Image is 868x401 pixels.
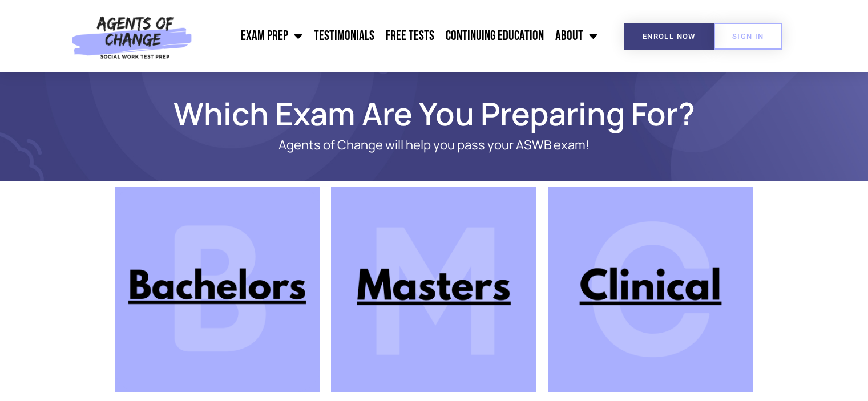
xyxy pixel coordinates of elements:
[550,22,603,50] a: About
[155,138,714,152] p: Agents of Change will help you pass your ASWB exam!
[380,22,440,50] a: Free Tests
[624,23,714,50] a: Enroll Now
[732,33,764,40] span: SIGN IN
[714,23,782,50] a: SIGN IN
[308,22,380,50] a: Testimonials
[643,33,696,40] span: Enroll Now
[198,22,603,50] nav: Menu
[440,22,550,50] a: Continuing Education
[235,22,308,50] a: Exam Prep
[109,100,760,127] h1: Which Exam Are You Preparing For?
